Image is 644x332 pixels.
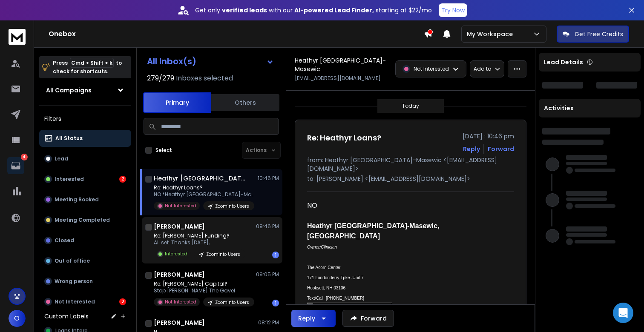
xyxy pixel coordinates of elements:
p: Zoominfo Users [215,299,249,306]
button: O [9,310,26,327]
font: Text/Call: [PHONE_NUMBER] [307,296,364,301]
button: All Campaigns [39,82,131,99]
p: Out of office [55,258,90,264]
p: from: Heathyr [GEOGRAPHIC_DATA]-Masewic <[EMAIL_ADDRESS][DOMAIN_NAME]> [307,156,514,173]
button: Primary [143,92,211,113]
button: Meeting Completed [39,212,131,229]
button: Closed [39,232,131,249]
p: Lead Details [544,58,583,66]
div: Activities [539,99,641,117]
div: 1 [272,252,279,258]
h1: Heathyr [GEOGRAPHIC_DATA]-Masewic [154,174,247,183]
button: Others [211,93,279,112]
h1: [PERSON_NAME] [154,270,205,279]
p: [EMAIL_ADDRESS][DOMAIN_NAME] [295,75,381,82]
p: Get Free Credits [575,30,623,38]
p: Today [402,103,419,109]
p: 4 [21,154,28,160]
p: 08:12 PM [258,319,279,326]
font: Hooksett, NH 03106 [307,286,345,290]
h1: Onebox [49,29,424,39]
button: Reply [463,145,480,153]
p: Lead [55,155,68,162]
button: Wrong person [39,273,131,290]
div: 2 [119,176,126,183]
h1: [PERSON_NAME] [154,222,205,231]
b: Heathyr [GEOGRAPHIC_DATA]-Masewic, [GEOGRAPHIC_DATA] [307,222,441,240]
button: Lead [39,150,131,167]
span: Cmd + Shift + k [70,58,114,68]
span: Unit 7 [353,275,364,280]
p: Wrong person [55,278,93,285]
p: 09:46 PM [256,223,279,230]
p: Stop [PERSON_NAME] The Gavel [154,287,254,294]
p: 10:46 PM [258,175,279,182]
p: [DATE] : 10:46 pm [463,132,514,140]
label: Select [155,147,172,154]
button: Forward [342,310,394,327]
i: Owner/Clinician [307,245,337,249]
button: Meeting Booked [39,191,131,208]
p: Not Interested [414,66,449,72]
p: Re: [PERSON_NAME] Capital? [154,280,254,287]
button: Interested2 [39,171,131,188]
font: 171 Londonderry Tpke - [307,275,353,280]
p: Try Now [441,6,465,14]
img: logo [9,29,26,45]
h1: All Inbox(s) [147,57,196,66]
strong: verified leads [222,6,267,14]
button: Get Free Credits [557,26,629,43]
p: Re: Heathyr Loans? [154,184,256,191]
p: Closed [55,237,74,244]
p: Zoominfo Users [215,203,249,209]
p: All set. Thanks [DATE], [154,239,245,246]
button: Out of office [39,252,131,269]
p: Zoominfo Users [206,251,240,258]
p: Meeting Booked [55,196,99,203]
button: Try Now [439,3,467,17]
p: Interested [165,251,187,257]
p: All Status [55,135,83,142]
h3: Inboxes selected [176,73,233,83]
p: My Workspace [467,30,516,38]
a: 4 [7,157,24,174]
span: The Acorn Center [307,265,340,270]
p: 09:05 PM [256,271,279,278]
p: Get only with our starting at $22/mo [195,6,432,14]
h1: Re: Heathyr Loans? [307,132,381,144]
button: Not Interested2 [39,293,131,310]
button: Reply [291,310,336,327]
p: Press to check for shortcuts. [53,59,122,76]
p: Not Interested [55,298,95,305]
p: Re: [PERSON_NAME] Funding? [154,232,245,239]
button: All Inbox(s) [140,53,281,70]
p: Meeting Completed [55,217,110,223]
p: Add to [474,66,491,72]
div: Forward [488,145,514,153]
p: Not Interested [165,203,196,209]
div: 1 [272,300,279,306]
p: Not Interested [165,299,196,305]
h3: Filters [39,113,131,125]
span: 279 / 279 [147,73,174,83]
h1: All Campaigns [46,86,92,94]
p: NO *Heathyr [GEOGRAPHIC_DATA]-Masewic, [GEOGRAPHIC_DATA]* *Owner/Clinician* [154,191,256,198]
div: Reply [298,314,315,323]
h1: Heathyr [GEOGRAPHIC_DATA]-Masewic [295,56,390,73]
p: Interested [55,176,84,183]
button: All Status [39,130,131,147]
h1: [PERSON_NAME] [154,318,205,327]
p: to: [PERSON_NAME] <[EMAIL_ADDRESS][DOMAIN_NAME]> [307,175,514,183]
h3: Custom Labels [44,312,89,321]
div: Open Intercom Messenger [613,303,633,323]
strong: AI-powered Lead Finder, [294,6,374,14]
div: 2 [119,298,126,305]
